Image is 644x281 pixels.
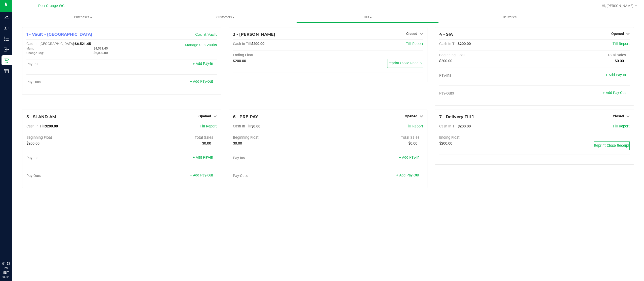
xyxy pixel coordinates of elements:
span: $6,521.45 [75,42,91,46]
span: 6 - PRE-PAY [233,114,258,119]
span: Opened [611,32,624,36]
span: Customers [154,15,296,20]
div: Total Sales [535,53,630,58]
span: $200.00 [26,141,39,146]
inline-svg: Outbound [4,47,9,52]
span: Opened [405,114,417,118]
span: Cash In Till [439,124,458,128]
span: $0.00 [408,141,417,146]
span: Purchases [12,15,154,20]
button: Reprint Close Receipt [594,141,630,150]
span: $200.00 [458,42,471,46]
inline-svg: Inbound [4,25,9,30]
div: Pay-Ins [26,156,122,160]
a: + Add Pay-In [606,73,626,77]
inline-svg: Retail [4,58,9,63]
div: Pay-Outs [439,91,534,96]
div: Beginning Float [26,135,122,140]
button: Reprint Close Receipt [387,59,423,68]
span: 1 - Vault - [GEOGRAPHIC_DATA] [26,32,92,37]
span: $200.00 [45,124,58,128]
div: Total Sales [328,135,423,140]
a: + Add Pay-Out [190,173,213,177]
a: Purchases [12,12,154,23]
a: + Add Pay-Out [603,91,626,95]
div: Ending Float [439,135,534,140]
a: Manage Sub-Vaults [185,43,217,47]
a: Till Report [406,124,423,128]
span: Cash In Till [439,42,458,46]
inline-svg: Reports [4,69,9,74]
div: Pay-Outs [233,174,328,178]
div: Total Sales [122,135,217,140]
div: Ending Float [233,53,328,58]
span: $200.00 [251,42,264,46]
span: Reprint Close Receipt [594,144,629,148]
span: $0.00 [615,59,624,63]
span: $200.00 [233,59,246,63]
inline-svg: Analytics [4,15,9,20]
div: Beginning Float [233,135,328,140]
span: Port Orange WC [38,4,64,8]
span: Reprint Close Receipt [387,61,423,65]
span: 4 - SIA [439,32,453,37]
a: Till Report [200,124,217,128]
div: Pay-Outs [26,174,122,178]
div: Pay-Outs [26,80,122,84]
inline-svg: Inventory [4,36,9,41]
a: Deliveries [439,12,581,23]
span: $0.00 [251,124,260,128]
a: + Add Pay-Out [396,173,419,177]
a: Till Report [406,42,423,46]
span: $200.00 [458,124,471,128]
span: $2,000.00 [94,51,108,55]
a: + Add Pay-In [399,155,419,160]
iframe: Resource center [5,241,20,256]
p: 01:53 PM EDT [2,261,10,275]
span: Hi, [PERSON_NAME]! [602,4,634,8]
span: 3 - [PERSON_NAME] [233,32,275,37]
a: + Add Pay-In [193,155,213,160]
span: $4,521.45 [94,46,108,50]
a: Till Report [613,124,630,128]
span: Cash In Till [233,124,251,128]
span: Closed [406,32,417,36]
span: Tills [297,15,438,20]
span: Cash In Till [233,42,251,46]
span: $200.00 [439,59,452,63]
span: Deliveries [496,15,524,20]
div: Pay-Ins [233,156,328,160]
a: Count Vault [195,32,217,37]
span: 7 - Delivery Till 1 [439,114,474,119]
a: + Add Pay-In [193,62,213,66]
a: + Add Pay-Out [190,79,213,84]
span: Main: [26,47,34,50]
span: 5 - SI-AND-AM [26,114,56,119]
span: $200.00 [439,141,452,146]
span: Cash In Till [26,124,45,128]
span: Opened [198,114,211,118]
div: Pay-Ins [439,73,534,78]
span: Cash In [GEOGRAPHIC_DATA]: [26,42,75,46]
a: Tills [296,12,438,23]
a: Customers [154,12,296,23]
span: Closed [613,114,624,118]
div: Beginning Float [439,53,534,58]
div: Pay-Ins [26,62,122,67]
p: 08/24 [2,275,10,279]
a: Till Report [613,42,630,46]
span: Change Bag: [26,51,44,55]
span: $0.00 [233,141,242,146]
span: $0.00 [202,141,211,146]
